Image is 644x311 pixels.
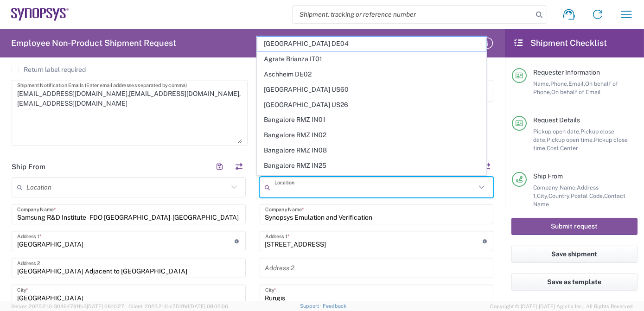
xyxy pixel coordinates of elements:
[323,303,346,309] a: Feedback
[300,303,323,309] a: Support
[12,162,45,171] h2: Ship From
[293,6,533,23] input: Shipment, tracking or reference number
[547,136,594,143] span: Pickup open time,
[533,69,600,76] span: Requester Information
[533,172,563,180] span: Ship From
[11,304,124,309] span: Server: 2025.21.0-3046479f1b3
[12,66,86,73] label: Return label required
[511,273,638,291] button: Save as template
[11,38,176,49] h2: Employee Non-Product Shipment Request
[257,128,486,142] span: Bangalore RMZ IN02
[548,192,571,199] span: Country,
[257,159,486,173] span: Bangalore RMZ IN25
[533,184,577,191] span: Company Name,
[511,218,638,235] button: Submit request
[128,304,228,309] span: Client: 2025.21.0-c751f8d
[87,304,124,309] span: [DATE] 08:10:27
[257,174,486,188] span: Bangalore RMZ IN33
[257,52,486,66] span: Agrate Brianza IT01
[511,246,638,263] button: Save shipment
[568,80,585,87] span: Email,
[533,80,550,87] span: Name,
[257,83,486,97] span: [GEOGRAPHIC_DATA] US60
[533,116,580,124] span: Request Details
[537,192,548,199] span: City,
[257,98,486,112] span: [GEOGRAPHIC_DATA] US26
[550,80,568,87] span: Phone,
[551,89,601,95] span: On behalf of Email
[571,192,604,199] span: Postal Code,
[257,143,486,158] span: Bangalore RMZ IN08
[257,67,486,82] span: Aschheim DE02
[490,302,633,311] span: Copyright © [DATE]-[DATE] Agistix Inc., All Rights Reserved
[189,304,228,309] span: [DATE] 08:02:06
[533,128,580,135] span: Pickup open date,
[513,38,607,49] h2: Shipment Checklist
[257,113,486,127] span: Bangalore RMZ IN01
[547,145,578,152] span: Cost Center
